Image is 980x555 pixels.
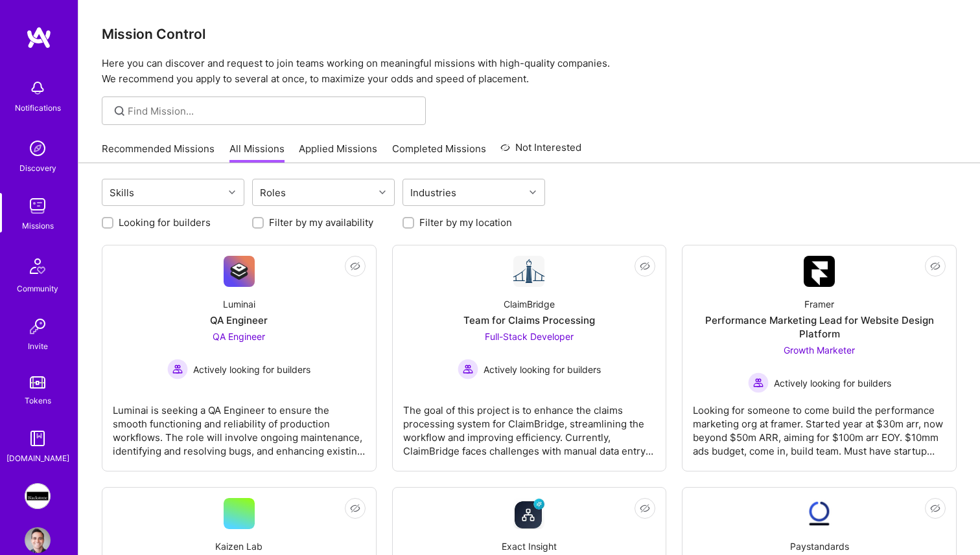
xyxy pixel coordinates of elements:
[113,256,366,460] a: Company LogoLuminaiQA EngineerQA Engineer Actively looking for buildersActively looking for build...
[502,539,557,553] div: Exact Insight
[748,372,769,393] img: Actively looking for builders
[102,56,957,87] p: Here you can discover and request to join teams working on meaningful missions with high-quality ...
[17,282,58,295] div: Community
[113,393,366,458] div: Luminai is seeking a QA Engineer to ensure the smooth functioning and reliability of production w...
[790,539,849,553] div: Paystandards
[223,297,255,311] div: Luminai
[693,393,946,458] div: Looking for someone to come build the performance marketing org at framer. Started year at $30m a...
[112,104,127,119] i: icon SearchGrey
[102,142,215,163] a: Recommended Missions
[25,193,51,219] img: teamwork
[25,483,51,509] img: Blackstone: BX AI platform
[392,142,486,163] a: Completed Missions
[193,363,310,376] span: Actively looking for builders
[25,135,51,161] img: discovery
[21,527,54,553] a: User Avatar
[403,256,656,460] a: Company LogoClaimBridgeTeam for Claims ProcessingFull-Stack Developer Actively looking for builde...
[299,142,377,163] a: Applied Missions
[22,251,53,282] img: Community
[6,451,69,465] div: [DOMAIN_NAME]
[419,216,512,229] label: Filter by my location
[640,503,650,514] i: icon EyeClosed
[128,104,416,118] input: Find Mission...
[640,261,650,271] i: icon EyeClosed
[15,101,61,115] div: Notifications
[19,161,56,175] div: Discovery
[22,219,54,232] div: Missions
[485,331,574,342] span: Full-Stack Developer
[102,26,957,42] h3: Mission Control
[210,313,268,327] div: QA Engineer
[257,183,289,202] div: Roles
[229,189,235,196] i: icon Chevron
[500,140,581,163] a: Not Interested
[774,376,891,390] span: Actively looking for builders
[350,261,360,271] i: icon EyeClosed
[25,75,51,101] img: bell
[213,331,265,342] span: QA Engineer
[693,313,946,341] div: Performance Marketing Lead for Website Design Platform
[784,345,855,356] span: Growth Marketer
[269,216,373,229] label: Filter by my availability
[530,189,536,196] i: icon Chevron
[930,503,940,514] i: icon EyeClosed
[693,256,946,460] a: Company LogoFramerPerformance Marketing Lead for Website Design PlatformGrowth Marketer Actively ...
[25,425,51,451] img: guide book
[215,539,262,553] div: Kaizen Lab
[119,216,211,229] label: Looking for builders
[513,498,544,529] img: Company Logo
[28,339,48,353] div: Invite
[167,359,188,379] img: Actively looking for builders
[25,313,51,339] img: Invite
[224,256,255,287] img: Company Logo
[458,359,478,379] img: Actively looking for builders
[407,183,460,202] div: Industries
[403,393,656,458] div: The goal of this project is to enhance the claims processing system for ClaimBridge, streamlining...
[229,142,285,163] a: All Missions
[21,483,54,509] a: Blackstone: BX AI platform
[350,503,360,514] i: icon EyeClosed
[379,189,386,196] i: icon Chevron
[513,256,544,287] img: Company Logo
[106,183,137,202] div: Skills
[504,297,555,311] div: ClaimBridge
[804,256,835,287] img: Company Logo
[30,376,45,389] img: tokens
[484,363,601,376] span: Actively looking for builders
[25,527,51,553] img: User Avatar
[463,313,595,327] div: Team for Claims Processing
[930,261,940,271] i: icon EyeClosed
[804,297,834,311] div: Framer
[804,498,835,529] img: Company Logo
[25,394,51,407] div: Tokens
[26,26,52,49] img: logo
